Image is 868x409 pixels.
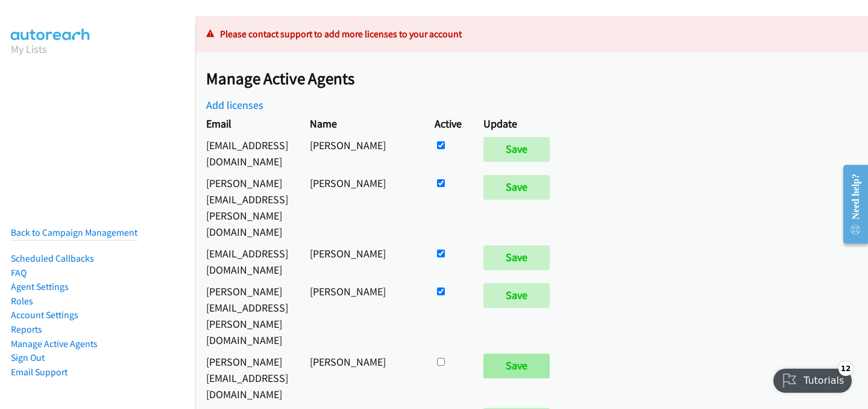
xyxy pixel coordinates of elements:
h2: Manage Active Agents [206,69,868,89]
a: Agent Settings [11,281,69,292]
td: [EMAIL_ADDRESS][DOMAIN_NAME] [195,135,299,173]
a: Back to Campaign Management [11,227,137,238]
td: [PERSON_NAME] [299,281,424,351]
td: [PERSON_NAME][EMAIL_ADDRESS][DOMAIN_NAME] [195,351,299,405]
input: Save [483,137,550,161]
th: Email [195,113,299,135]
input: Save [483,283,550,307]
th: Name [299,113,424,135]
a: Roles [11,295,33,307]
td: [EMAIL_ADDRESS][DOMAIN_NAME] [195,243,299,281]
input: Save [483,354,550,378]
input: Save [483,245,550,269]
td: [PERSON_NAME][EMAIL_ADDRESS][PERSON_NAME][DOMAIN_NAME] [195,281,299,351]
td: [PERSON_NAME] [299,135,424,173]
td: [PERSON_NAME] [299,243,424,281]
input: Save [483,175,550,199]
th: Update [473,113,566,135]
p: Please contact support to add more licenses to your account [206,27,857,42]
a: Sign Out [11,352,45,363]
a: Email Support [11,366,68,378]
a: Add licenses [206,98,263,112]
iframe: Resource Center [834,156,868,252]
td: [PERSON_NAME][EMAIL_ADDRESS][PERSON_NAME][DOMAIN_NAME] [195,173,299,243]
iframe: Checklist [766,357,859,400]
a: Reports [11,324,42,335]
td: [PERSON_NAME] [299,351,424,405]
a: Account Settings [11,309,78,321]
th: Active [424,113,473,135]
a: Manage Active Agents [11,338,98,349]
td: [PERSON_NAME] [299,173,424,243]
a: My Lists [11,42,47,56]
a: Scheduled Callbacks [11,253,94,264]
a: FAQ [11,267,27,278]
